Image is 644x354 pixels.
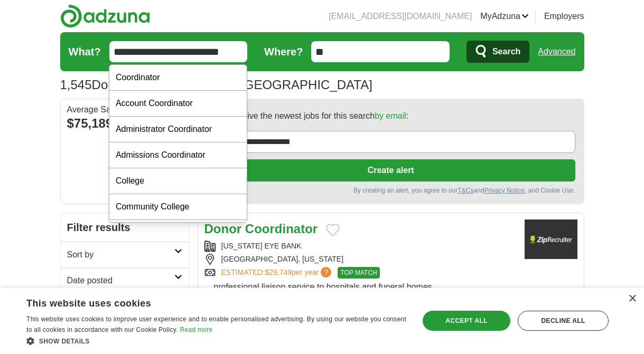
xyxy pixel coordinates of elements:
[375,111,406,120] a: by email
[60,78,372,92] h1: Donor coordinator Jobs in [GEOGRAPHIC_DATA]
[423,311,510,331] div: Accept all
[180,326,212,333] a: Read more, opens a new window
[628,295,636,303] div: Close
[458,187,473,194] a: T&Cs
[109,220,247,246] div: Administrative Coordinator
[466,41,529,63] button: Search
[60,4,150,28] img: Adzuna logo
[109,91,247,117] div: Account Coordinator
[265,268,292,276] span: $29,749
[264,44,303,60] label: Where?
[26,294,381,310] div: This website uses cookies
[538,41,575,62] a: Advanced
[245,222,318,236] strong: Coordinator
[207,186,575,195] div: By creating an alert, you agree to our and , and Cookie Use.
[492,41,520,62] span: Search
[525,219,577,259] img: Company logo
[67,248,174,261] h2: Sort by
[204,241,516,252] div: [US_STATE] EYE BANK
[67,274,174,287] h2: Date posted
[61,242,189,267] a: Sort by
[326,224,340,236] button: Add to favorite jobs
[61,267,189,293] a: Date posted
[518,311,609,331] div: Decline all
[69,44,101,60] label: What?
[204,222,242,236] strong: Donor
[228,110,408,122] span: Receive the newest jobs for this search :
[544,10,584,23] a: Employers
[204,254,516,265] div: [GEOGRAPHIC_DATA], [US_STATE]
[109,194,247,220] div: Community College
[480,10,529,23] a: MyAdzuna
[67,114,182,133] div: $75,189
[26,336,407,346] div: Show details
[61,213,189,242] h2: Filter results
[67,106,182,114] div: Average Salary
[60,75,92,94] span: 1,545
[484,187,525,194] a: Privacy Notice
[109,142,247,168] div: Admissions Coordinator
[39,338,90,345] span: Show details
[338,267,379,279] span: TOP MATCH
[109,168,247,194] div: College
[26,315,406,333] span: This website uses cookies to improve user experience and to enable personalised advertising. By u...
[321,267,331,278] span: ?
[109,65,247,91] div: Coordinator
[207,159,575,181] button: Create alert
[329,10,472,23] li: [EMAIL_ADDRESS][DOMAIN_NAME]
[204,222,318,236] a: Donor Coordinator
[109,117,247,142] div: Administrator Coordinator
[221,267,334,279] a: ESTIMATED:$29,749per year?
